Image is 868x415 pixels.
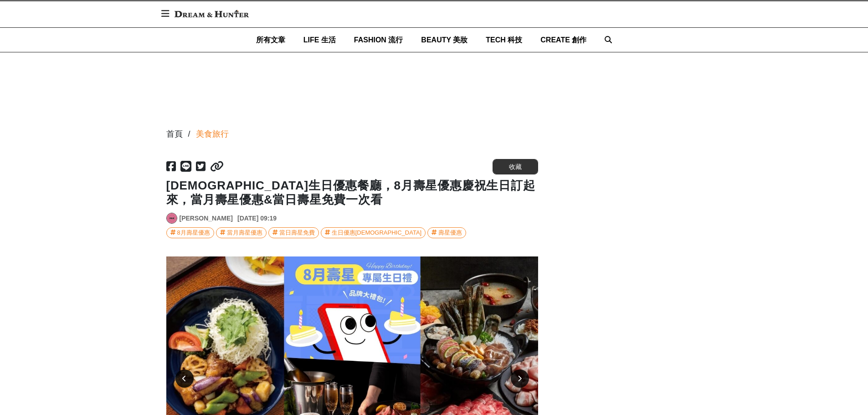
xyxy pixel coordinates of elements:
a: BEAUTY 美妝 [421,28,467,52]
span: TECH 科技 [486,36,522,44]
div: [DATE] 09:19 [237,214,277,223]
a: LIFE 生活 [303,28,336,52]
a: FASHION 流行 [354,28,403,52]
img: Dream & Hunter [170,5,253,22]
div: 生日優惠[DEMOGRAPHIC_DATA] [332,228,421,238]
a: TECH 科技 [486,28,522,52]
a: 當日壽星免費 [268,227,319,238]
div: 壽星優惠 [438,228,462,238]
a: 當月壽星優惠 [216,227,267,238]
span: BEAUTY 美妝 [421,36,467,44]
a: CREATE 創作 [540,28,586,52]
h1: [DEMOGRAPHIC_DATA]生日優惠餐廳，8月壽星優惠慶祝生日訂起來，當月壽星優惠&當日壽星免費一次看 [166,179,538,207]
a: 8月壽星優惠 [166,227,214,238]
img: Avatar [167,213,177,223]
a: 美食旅行 [196,128,229,140]
span: FASHION 流行 [354,36,403,44]
a: 壽星優惠 [427,227,466,238]
a: 所有文章 [256,28,285,52]
button: 收藏 [493,159,538,174]
div: 當日壽星免費 [279,228,315,238]
div: 首頁 [166,128,183,140]
span: 所有文章 [256,36,285,44]
a: [PERSON_NAME] [180,214,233,223]
a: Avatar [166,213,177,224]
span: LIFE 生活 [303,36,336,44]
span: CREATE 創作 [540,36,586,44]
div: / [188,128,190,140]
div: 8月壽星優惠 [177,228,210,238]
div: 當月壽星優惠 [227,228,262,238]
a: 生日優惠[DEMOGRAPHIC_DATA] [321,227,426,238]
